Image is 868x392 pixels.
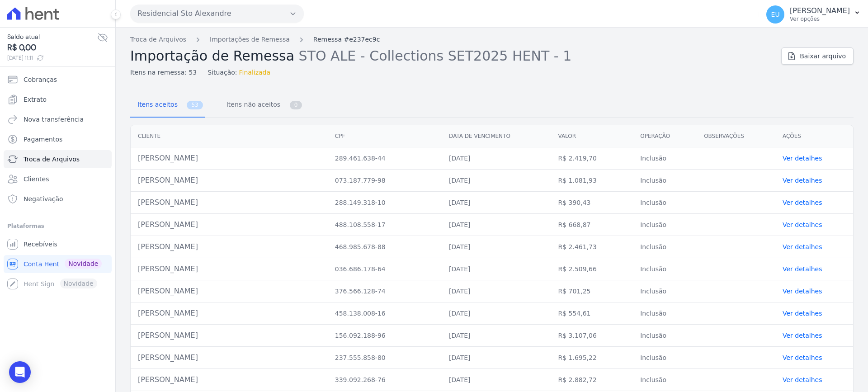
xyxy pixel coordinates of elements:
[551,258,633,280] td: R$ 2.509,66
[551,369,633,391] td: R$ 2.882,72
[4,110,112,128] a: Nova transferência
[781,47,854,65] a: Baixar arquivo
[131,192,328,214] td: [PERSON_NAME]
[783,221,822,228] a: Ver detalhes
[783,177,822,184] a: Ver detalhes
[328,147,442,170] td: 289.461.638-44
[130,68,197,77] span: Itens na remessa: 53
[130,94,304,118] nav: Tab selector
[551,236,633,258] td: R$ 2.461,73
[24,115,84,124] span: Nova transferência
[24,240,57,249] span: Recebíveis
[328,302,442,325] td: 458.138.008-16
[130,48,294,64] span: Importação de Remessa
[328,192,442,214] td: 288.149.318-10
[290,101,302,109] span: 0
[24,75,57,84] span: Cobranças
[65,259,102,269] span: Novidade
[633,192,697,214] td: Inclusão
[328,125,442,147] th: CPF
[551,280,633,302] td: R$ 701,25
[442,170,551,192] td: [DATE]
[131,302,328,325] td: [PERSON_NAME]
[4,235,112,253] a: Recebíveis
[442,369,551,391] td: [DATE]
[130,35,774,44] nav: Breadcrumb
[783,155,822,162] a: Ver detalhes
[208,68,237,77] span: Situação:
[442,192,551,214] td: [DATE]
[328,258,442,280] td: 036.686.178-64
[551,147,633,170] td: R$ 2.419,70
[442,347,551,369] td: [DATE]
[783,354,822,361] a: Ver detalhes
[783,265,822,273] a: Ver detalhes
[130,35,186,44] a: Troca de Arquivos
[328,325,442,347] td: 156.092.188-96
[442,214,551,236] td: [DATE]
[551,302,633,325] td: R$ 554,61
[130,94,205,118] a: Itens aceitos 53
[633,258,697,280] td: Inclusão
[130,5,304,23] button: Residencial Sto Alexandre
[442,302,551,325] td: [DATE]
[442,325,551,347] td: [DATE]
[697,125,775,147] th: Observações
[4,90,112,109] a: Extrato
[328,280,442,302] td: 376.566.128-74
[783,376,822,383] a: Ver detalhes
[551,214,633,236] td: R$ 668,87
[131,280,328,302] td: [PERSON_NAME]
[7,71,108,293] nav: Sidebar
[633,125,697,147] th: Operação
[24,194,63,203] span: Negativação
[328,347,442,369] td: 237.555.858-80
[783,243,822,250] a: Ver detalhes
[4,71,112,89] a: Cobranças
[442,258,551,280] td: [DATE]
[442,236,551,258] td: [DATE]
[299,47,572,64] span: STO ALE - Collections SET2025 HENT - 1
[783,288,822,295] a: Ver detalhes
[328,214,442,236] td: 488.108.558-17
[24,95,47,104] span: Extrato
[131,147,328,170] td: [PERSON_NAME]
[4,170,112,188] a: Clientes
[783,199,822,206] a: Ver detalhes
[24,260,59,269] span: Conta Hent
[633,369,697,391] td: Inclusão
[783,332,822,339] a: Ver detalhes
[633,280,697,302] td: Inclusão
[551,325,633,347] td: R$ 3.107,06
[313,35,380,44] a: Remessa #e237ec9c
[187,101,203,109] span: 53
[132,95,179,113] span: Itens aceitos
[131,236,328,258] td: [PERSON_NAME]
[24,175,49,184] span: Clientes
[131,214,328,236] td: [PERSON_NAME]
[131,369,328,391] td: [PERSON_NAME]
[633,170,697,192] td: Inclusão
[771,11,780,18] span: EU
[219,94,304,118] a: Itens não aceitos 0
[633,302,697,325] td: Inclusão
[328,236,442,258] td: 468.985.678-88
[551,347,633,369] td: R$ 1.695,22
[24,155,80,164] span: Troca de Arquivos
[4,130,112,148] a: Pagamentos
[442,147,551,170] td: [DATE]
[775,125,853,147] th: Ações
[7,54,97,62] span: [DATE] 11:11
[131,170,328,192] td: [PERSON_NAME]
[633,147,697,170] td: Inclusão
[9,361,31,383] div: Open Intercom Messenger
[131,258,328,280] td: [PERSON_NAME]
[442,125,551,147] th: Data de vencimento
[759,2,868,27] button: EU [PERSON_NAME] Ver opções
[7,32,97,42] span: Saldo atual
[328,170,442,192] td: 073.187.779-98
[131,125,328,147] th: Cliente
[7,221,108,231] div: Plataformas
[4,190,112,208] a: Negativação
[24,135,62,144] span: Pagamentos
